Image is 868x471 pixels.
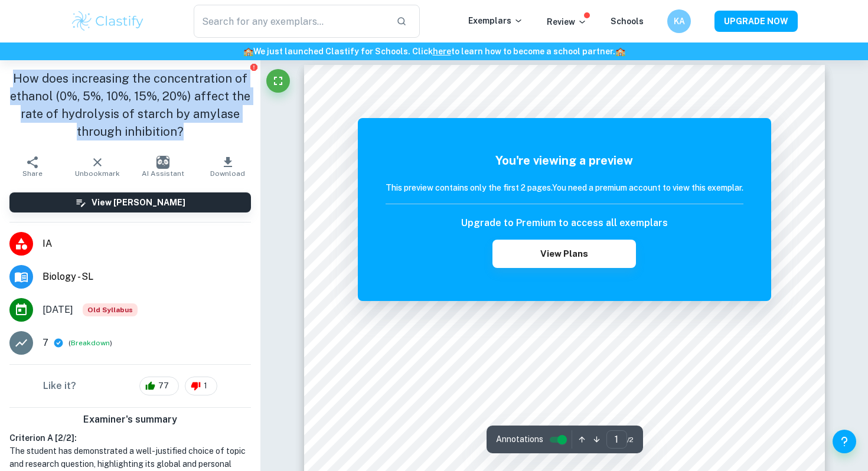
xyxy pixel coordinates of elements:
[461,216,668,230] h6: Upgrade to Premium to access all exemplars
[43,237,251,251] span: IA
[43,270,251,284] span: Biology - SL
[9,431,251,444] h6: Criterion A [ 2 / 2 ]:
[673,15,686,28] h6: KA
[70,9,145,33] img: Clastify logo
[142,169,184,178] span: AI Assistant
[9,192,251,212] button: View [PERSON_NAME]
[714,11,798,32] button: UPGRADE NOW
[43,303,73,317] span: [DATE]
[194,5,387,38] input: Search for any exemplars...
[83,303,138,316] span: Old Syllabus
[152,380,175,392] span: 77
[627,434,634,445] span: / 2
[611,17,644,26] a: Schools
[249,63,258,71] button: Report issue
[833,430,856,453] button: Help and Feedback
[195,150,260,183] button: Download
[75,169,120,178] span: Unbookmark
[468,14,523,27] p: Exemplars
[492,240,635,268] button: View Plans
[667,9,691,33] button: KA
[9,70,251,140] h1: How does increasing the concentration of ethanol (0%, 5%, 10%, 15%, 20%) affect the rate of hydro...
[386,152,743,169] h5: You're viewing a preview
[43,336,48,350] p: 7
[547,15,587,28] p: Review
[156,156,169,169] img: AI Assistant
[386,181,743,194] h6: This preview contains only the first 2 pages. You need a premium account to view this exemplar.
[496,433,543,446] span: Annotations
[71,338,110,348] button: Breakdown
[2,45,866,58] h6: We just launched Clastify for Schools. Click to learn how to become a school partner.
[92,196,185,209] h6: View [PERSON_NAME]
[433,47,451,56] a: here
[197,380,214,392] span: 1
[83,303,138,316] div: Starting from the May 2025 session, the Biology IA requirements have changed. It's OK to refer to...
[243,47,253,56] span: 🏫
[68,338,112,349] span: ( )
[130,150,195,183] button: AI Assistant
[266,69,290,93] button: Fullscreen
[615,47,625,56] span: 🏫
[210,169,245,178] span: Download
[43,379,76,393] h6: Like it?
[65,150,130,183] button: Unbookmark
[22,169,43,178] span: Share
[5,413,256,427] h6: Examiner's summary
